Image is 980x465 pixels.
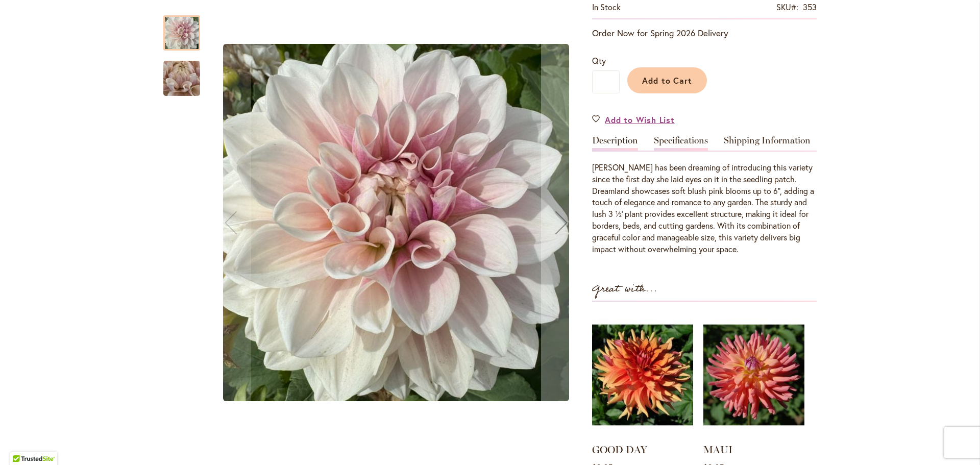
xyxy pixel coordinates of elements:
[592,114,675,126] a: Add to Wish List
[8,429,36,457] iframe: Launch Accessibility Center
[592,281,657,298] strong: Great with...
[163,51,200,96] div: DREAMLAND
[592,2,621,12] span: In stock
[642,75,693,86] span: Add to Cart
[592,136,638,151] a: Description
[592,162,817,255] p: [PERSON_NAME] has been dreaming of introducing this variety since the first day she laid eyes on ...
[210,5,629,440] div: Product Images
[592,312,693,438] img: GOOD DAY
[541,5,582,440] button: Next
[703,444,732,456] a: MAUI
[223,44,569,401] img: DREAMLAND
[592,27,817,39] p: Order Now for Spring 2026 Delivery
[592,55,606,66] span: Qty
[163,5,210,51] div: DREAMLAND
[776,2,798,12] strong: SKU
[145,51,218,106] img: DREAMLAND
[627,67,707,93] button: Add to Cart
[703,312,804,438] img: MAUI
[592,444,647,456] a: GOOD DAY
[605,114,675,126] span: Add to Wish List
[724,136,811,151] a: Shipping Information
[803,2,817,13] div: 353
[210,5,582,440] div: DREAMLANDDREAMLAND
[654,136,708,151] a: Specifications
[210,5,582,440] div: DREAMLAND
[592,2,621,13] div: Availability
[592,136,817,255] div: Detailed Product Info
